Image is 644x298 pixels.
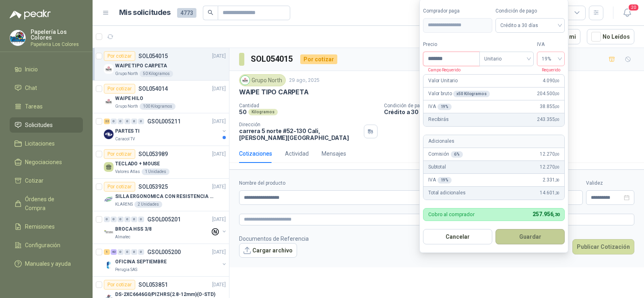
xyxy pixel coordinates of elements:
[10,256,83,271] a: Manuales y ayuda
[115,160,160,168] p: TECLADO + MOUSE
[428,212,475,217] p: Cobro al comprador
[428,163,446,171] p: Subtotal
[131,249,137,255] div: 0
[438,177,452,183] div: 19 %
[628,4,639,11] span: 20
[555,92,559,96] span: ,00
[104,260,114,270] img: Company Logo
[428,189,466,197] p: Total adicionales
[115,258,167,266] p: OFICINA SEPTIEMBRE
[10,10,51,19] img: Logo peakr
[10,99,83,114] a: Tareas
[540,189,559,197] span: 14.601
[104,149,135,159] div: Por cotizar
[251,53,294,65] h3: SOL054015
[138,86,168,92] p: SOL054014
[239,74,286,86] div: Grupo North
[131,217,137,222] div: 0
[118,217,124,222] div: 0
[384,103,641,108] p: Condición de pago
[111,249,117,255] div: 40
[587,29,634,44] button: No Leídos
[285,149,309,158] div: Actividad
[25,259,71,268] span: Manuales y ayuda
[140,103,175,110] div: 100 Kilogramos
[239,122,361,127] p: Dirección
[10,219,83,234] a: Remisiones
[239,179,471,187] label: Nombre del producto
[10,173,83,188] a: Cotizar
[93,179,229,211] a: Por cotizarSOL053925[DATE] Company LogoSILLA ERGONOMICA CON RESISTENCIA A 150KGKLARENS2 Unidades
[104,51,135,61] div: Por cotizar
[540,150,559,158] span: 12.270
[25,222,55,231] span: Remisiones
[423,229,492,244] button: Cancelar
[115,169,140,175] p: Valores Atlas
[540,163,559,171] span: 12.270
[104,215,227,240] a: 0 0 0 0 0 0 GSOL005201[DATE] Company LogoBROCA HSS 3/8Almatec
[104,119,110,124] div: 22
[10,30,25,46] img: Company Logo
[537,41,565,48] label: IVA
[138,184,168,190] p: SOL053925
[115,201,133,208] p: KLARENS
[115,267,137,273] p: Perugia SAS
[555,165,559,169] span: ,00
[543,77,559,85] span: 4.090
[93,48,229,81] a: Por cotizarSOL054015[DATE] Company LogoWAIPE TIPO CARPETAGrupo North50 Kilogramos
[140,71,173,77] div: 50 Kilogramos
[572,239,634,254] button: Publicar Cotización
[142,169,169,175] div: 1 Unidades
[93,146,229,179] a: Por cotizarSOL053989[DATE] TECLADO + MOUSEValores Atlas1 Unidades
[428,150,463,158] p: Comisión
[115,193,215,200] p: SILLA ERGONOMICA CON RESISTENCIA A 150KG
[540,103,559,110] span: 38.855
[428,77,458,85] p: Valor Unitario
[10,238,83,253] a: Configuración
[428,90,490,98] p: Valor bruto
[138,151,168,157] p: SOL053989
[555,178,559,182] span: ,30
[10,192,83,216] a: Órdenes de Compra
[124,119,130,124] div: 0
[428,176,452,184] p: IVA
[384,108,641,115] p: Crédito a 30 días
[177,8,196,18] span: 4773
[537,90,559,98] span: 204.500
[555,117,559,122] span: ,00
[25,102,43,111] span: Tareas
[104,129,114,139] img: Company Logo
[239,88,309,96] p: WAIPE TIPO CARPETA
[484,53,529,65] span: Unitario
[212,52,226,60] p: [DATE]
[239,149,272,158] div: Cotizaciones
[542,53,560,65] span: 19%
[111,217,117,222] div: 0
[537,116,559,123] span: 243.355
[147,217,181,222] p: GSOL005201
[25,176,43,185] span: Cotizar
[115,62,167,70] p: WAIPE TIPO CARPETA
[555,104,559,109] span: ,00
[124,249,130,255] div: 0
[212,281,226,289] p: [DATE]
[438,104,452,110] div: 19 %
[31,42,83,47] p: Papeleria Los Colores
[124,217,130,222] div: 0
[138,217,144,222] div: 0
[104,97,114,106] img: Company Logo
[322,149,346,158] div: Mensajes
[104,117,227,142] a: 22 0 0 0 0 0 GSOL005211[DATE] Company LogoPARTES TICaracol TV
[31,29,83,40] p: Papelería Los Colores
[10,154,83,170] a: Negociaciones
[555,79,559,83] span: ,00
[25,158,62,167] span: Negociaciones
[115,136,135,142] p: Caracol TV
[212,183,226,191] p: [DATE]
[25,121,53,129] span: Solicitudes
[453,91,489,97] div: x 50 Kilogramos
[239,234,309,243] p: Documentos de Referencia
[555,152,559,156] span: ,00
[241,76,250,85] img: Company Logo
[423,7,492,15] label: Comprador paga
